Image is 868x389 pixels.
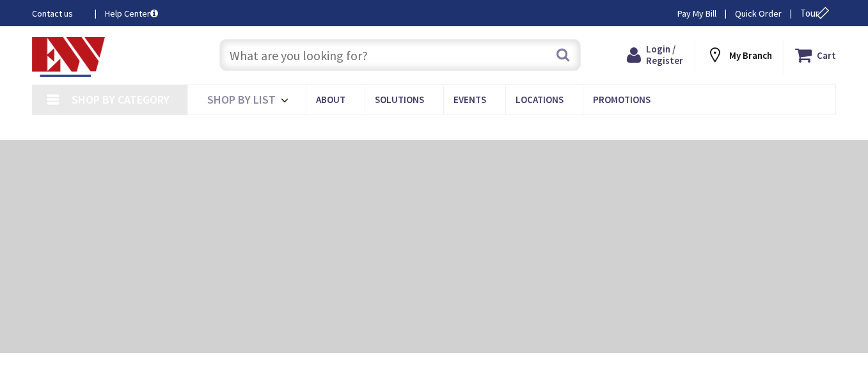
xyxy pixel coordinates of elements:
[729,49,772,61] strong: My Branch
[800,7,833,19] span: Tour
[32,7,84,20] a: Contact us
[454,93,486,106] span: Events
[735,7,782,20] a: Quick Order
[316,93,345,106] span: About
[627,44,683,67] a: Login / Register
[516,93,564,106] span: Locations
[105,7,158,20] a: Help Center
[677,7,716,20] a: Pay My Bill
[706,44,772,67] div: My Branch
[593,93,651,106] span: Promotions
[72,92,170,107] span: Shop By Category
[32,37,105,77] img: Electrical Wholesalers, Inc.
[795,44,836,67] a: Cart
[817,44,836,67] strong: Cart
[375,93,424,106] span: Solutions
[646,43,683,67] span: Login / Register
[219,39,581,71] input: What are you looking for?
[207,92,276,107] span: Shop By List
